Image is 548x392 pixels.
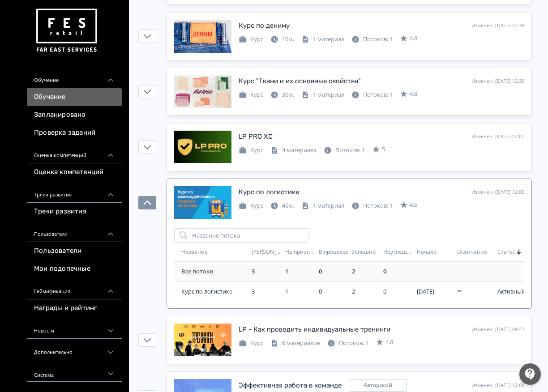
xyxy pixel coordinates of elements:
[27,124,122,142] a: Проверка заданий
[319,287,348,296] div: 0
[27,242,122,260] a: Пользователи
[471,326,524,333] div: Изменен: [DATE] 09:47
[382,145,385,154] span: 5
[239,187,299,197] div: Курс по логистике
[471,133,524,141] div: Изменен: [DATE] 12:01
[252,287,282,296] div: 3
[417,248,437,256] span: Начало
[282,90,294,98] span: 30м.
[383,248,413,256] div: Неуспешно
[181,267,214,275] a: Все потоки
[239,90,263,99] div: Курс
[239,324,390,335] div: LP - Как проводить индивидуальные тренинги
[270,339,320,348] div: 6 материалов
[457,248,487,256] span: Окончание
[282,201,294,209] span: 45м.
[319,267,348,276] div: 0
[27,163,122,181] a: Оценка компетенций
[351,35,393,44] div: Потоков: 1
[27,360,122,382] div: Система
[239,35,263,44] div: Курс
[497,287,525,296] div: Активный
[27,106,122,124] a: Запланировано
[383,287,413,296] div: 0
[27,278,122,299] div: Геймификация
[471,77,524,85] div: Изменен: [DATE] 12:39
[417,287,454,296] div: 26 апр. 2025
[27,142,122,163] div: Оценка компетенций
[471,188,524,196] div: Изменен: [DATE] 12:00
[27,317,122,339] div: Новости
[324,146,365,155] div: Потоков: 1
[239,76,361,86] div: Курс "Ткани и их основные свойства"
[352,287,380,296] div: 2
[383,267,413,276] div: 0
[301,90,344,99] div: 1 материал
[252,267,282,276] div: 3
[319,248,348,256] div: В процессе
[34,5,98,56] img: https://files.teachbase.ru/system/account/57463/logo/medium-936fc5084dd2c598f50a98b9cbe0469a.png
[349,379,407,392] div: copyright
[27,181,122,203] div: Треки развития
[351,201,393,210] div: Потоков: 1
[27,67,122,88] div: Обучение
[285,287,315,296] div: 1
[497,248,515,256] span: Статус
[27,88,122,106] a: Обучение
[301,35,344,44] div: 1 материал
[410,89,417,98] span: 4.8
[471,382,524,389] div: Изменен: [DATE] 12:00
[181,248,208,256] span: Название
[27,221,122,242] div: Пользователи
[270,146,317,155] div: 4 материала
[352,267,380,276] div: 2
[285,248,315,256] div: Не приступали
[385,338,393,347] span: 4.8
[252,248,282,256] div: [PERSON_NAME]
[239,146,263,155] div: Курс
[351,90,393,99] div: Потоков: 1
[239,380,342,391] div: Эффективная работа в команде
[352,248,380,256] div: Успешно
[239,339,263,348] div: Курс
[285,267,315,276] div: 1
[239,21,290,31] div: Курс по дениму
[239,132,273,142] div: LP PRO ХС
[27,203,122,221] a: Треки развития
[27,299,122,317] a: Награды и рейтинг
[27,339,122,360] div: Дополнительно
[410,34,417,43] span: 4.8
[27,260,122,278] a: Мои подопечные
[181,287,248,296] a: Курс по логистике
[410,200,417,209] span: 4.6
[239,201,263,210] div: Курс
[282,35,294,43] span: 10м.
[457,287,494,296] div: ∞
[471,22,524,30] div: Изменен: [DATE] 12:39
[327,339,368,348] div: Потоков: 1
[301,201,344,210] div: 1 материал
